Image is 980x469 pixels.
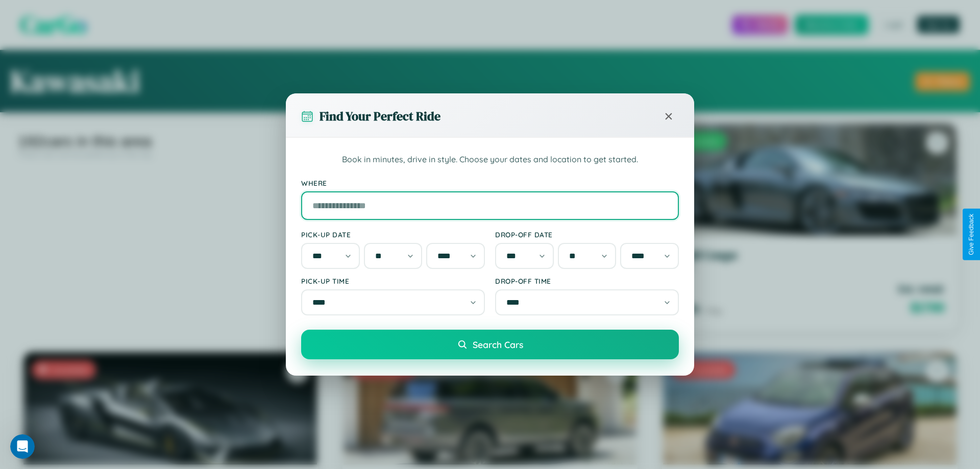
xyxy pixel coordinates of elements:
[301,330,679,359] button: Search Cars
[495,277,679,285] label: Drop-off Time
[301,179,679,187] label: Where
[301,153,679,166] p: Book in minutes, drive in style. Choose your dates and location to get started.
[320,108,440,125] h3: Find Your Perfect Ride
[473,339,523,350] span: Search Cars
[495,230,679,239] label: Drop-off Date
[301,230,485,239] label: Pick-up Date
[301,277,485,285] label: Pick-up Time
